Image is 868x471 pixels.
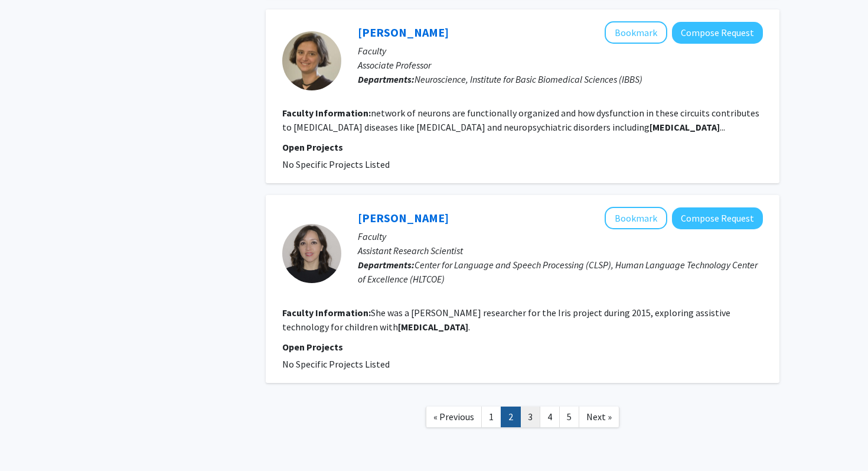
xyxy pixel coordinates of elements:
button: Compose Request to Solange Brown [672,22,763,44]
b: Departments: [358,73,415,85]
b: [MEDICAL_DATA] [398,321,468,333]
a: Next [579,407,619,427]
span: No Specific Projects Listed [282,158,390,170]
button: Add Paola Garcia to Bookmarks [605,207,667,229]
a: 1 [481,407,501,427]
a: 4 [540,407,560,427]
p: Faculty [358,44,763,58]
b: Departments: [358,259,415,271]
a: 2 [501,407,521,427]
p: Faculty [358,229,763,243]
b: Faculty Information: [282,307,371,319]
p: Assistant Research Scientist [358,243,763,258]
span: Next » [586,411,612,423]
fg-read-more: She was a [PERSON_NAME] researcher for the Iris project during 2015, exploring assistive technolo... [282,307,730,333]
b: Faculty Information: [282,107,371,119]
span: « Previous [433,411,474,423]
button: Add Solange Brown to Bookmarks [605,21,667,44]
a: 3 [520,407,540,427]
p: Associate Professor [358,58,763,72]
span: Neuroscience, Institute for Basic Biomedical Sciences (IBBS) [415,73,642,85]
iframe: Chat [9,418,50,462]
fg-read-more: network of neurons are functionally organized and how dysfunction in these circuits contributes t... [282,107,759,133]
span: No Specific Projects Listed [282,358,390,370]
button: Compose Request to Paola Garcia [672,207,763,229]
a: 5 [559,407,579,427]
p: Open Projects [282,340,763,354]
span: Center for Language and Speech Processing (CLSP), Human Language Technology Center of Excellence ... [358,259,758,285]
a: [PERSON_NAME] [358,25,449,40]
p: Open Projects [282,140,763,154]
b: [MEDICAL_DATA] [650,121,720,133]
nav: Page navigation [266,395,779,443]
a: Previous [426,407,482,427]
a: [PERSON_NAME] [358,210,449,225]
